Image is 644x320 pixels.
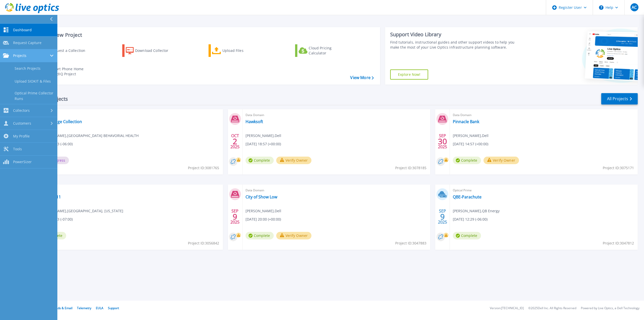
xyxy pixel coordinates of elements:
span: [PERSON_NAME] , QB Energy [453,208,500,214]
a: EULA [96,306,103,310]
span: 2 [233,139,237,144]
a: Cloud Pricing Calculator [295,44,351,57]
div: Cloud Pricing Calculator [309,46,349,56]
span: My Profile [13,134,30,138]
span: Project ID: 3047812 [603,240,634,246]
span: [PERSON_NAME] , Dell [246,133,281,138]
li: © 2025 Dell Inc. All Rights Reserved [528,307,576,310]
a: All Projects [601,93,638,104]
span: Request Capture [13,41,42,45]
span: Data Domain [246,112,427,118]
div: Request a Collection [50,46,90,56]
div: OCT 2025 [230,132,240,151]
span: Complete [246,157,274,164]
span: [DATE] 12:29 (-06:00) [453,217,488,222]
span: [DATE] 18:57 (+00:00) [246,141,281,147]
a: View More [350,75,374,80]
span: Data Domain [453,112,635,118]
div: Import Phone Home CloudIQ Project [49,66,89,77]
div: Support Video Library [390,31,521,38]
span: Data Domain [246,188,427,193]
span: Optical Prime [453,188,635,193]
a: QBE-Parachute [453,194,481,199]
span: [DATE] 20:00 (+00:00) [246,217,281,222]
a: Support [108,306,119,310]
span: [PERSON_NAME] , [GEOGRAPHIC_DATA] BEHAVORIAL HEALTH [38,133,139,138]
span: Projects [13,53,26,58]
span: Tools [13,147,22,151]
span: 30 [438,139,447,144]
span: Optical Prime [38,112,220,118]
span: Project ID: 3075171 [603,165,634,171]
span: Project ID: 3081765 [188,165,219,171]
li: Version: [TECHNICAL_ID] [490,307,524,310]
span: Complete [453,232,481,239]
button: Verify Owner [276,232,312,239]
a: Telemetry [77,306,91,310]
span: [PERSON_NAME] , Dell [453,133,489,138]
span: [PERSON_NAME] , Dell [246,208,281,214]
a: Request a Collection [36,44,92,57]
a: Hawksoft [246,119,263,124]
span: PowerSizer [13,160,32,164]
div: SEP 2025 [438,207,447,226]
span: [DATE] 14:57 (+00:00) [453,141,488,147]
span: 9 [440,215,445,219]
span: [PERSON_NAME] , [GEOGRAPHIC_DATA], [US_STATE] [38,208,123,214]
button: Verify Owner [276,157,312,164]
a: Pinnacle Bank [453,119,479,124]
a: Explore Now! [390,69,428,80]
a: Download Collector [122,44,178,57]
div: SEP 2025 [438,132,447,151]
span: Complete [246,232,274,239]
span: Dashboard [13,28,32,32]
a: North Range Collection [38,119,82,124]
span: Optical Prime [38,188,220,193]
span: Collectors [13,108,30,113]
span: Project ID: 3056842 [188,240,219,246]
div: Download Collector [135,46,175,56]
div: Upload Files [222,46,263,56]
a: City of Show Low [246,194,277,199]
span: Project ID: 3047883 [395,240,426,246]
button: Verify Owner [484,157,519,164]
h3: Start a New Project [36,32,374,38]
span: Project ID: 3078185 [395,165,426,171]
div: Find tutorials, instructional guides and other support videos to help you make the most of your L... [390,40,521,50]
span: Complete [453,157,481,164]
span: AC [632,5,637,9]
span: 9 [233,215,237,219]
div: SEP 2025 [230,207,240,226]
a: Ads & Email [56,306,72,310]
a: Upload Files [209,44,265,57]
span: Customers [13,121,31,126]
li: Powered by Live Optics, a Dell Technology [581,307,639,310]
